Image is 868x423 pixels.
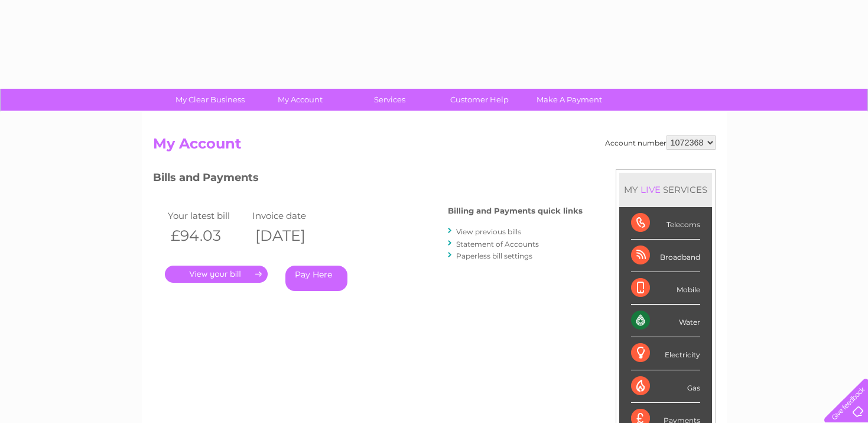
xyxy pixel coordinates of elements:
[456,227,521,236] a: View previous bills
[341,89,438,111] a: Services
[165,208,250,224] td: Your latest bill
[631,305,700,337] div: Water
[285,266,347,291] a: Pay Here
[448,206,583,215] h4: Billing and Payments quick links
[631,337,700,370] div: Electricity
[638,184,663,195] div: LIVE
[631,272,700,305] div: Mobile
[249,224,334,248] th: [DATE]
[605,135,716,150] div: Account number
[165,266,268,283] a: .
[249,208,334,224] td: Invoice date
[521,89,618,111] a: Make A Payment
[431,89,528,111] a: Customer Help
[456,251,532,260] a: Paperless bill settings
[165,224,250,248] th: £94.03
[251,89,349,111] a: My Account
[619,173,712,206] div: MY SERVICES
[631,207,700,240] div: Telecoms
[631,370,700,403] div: Gas
[161,89,259,111] a: My Clear Business
[153,169,583,190] h3: Bills and Payments
[631,240,700,272] div: Broadband
[153,135,716,158] h2: My Account
[456,240,539,248] a: Statement of Accounts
